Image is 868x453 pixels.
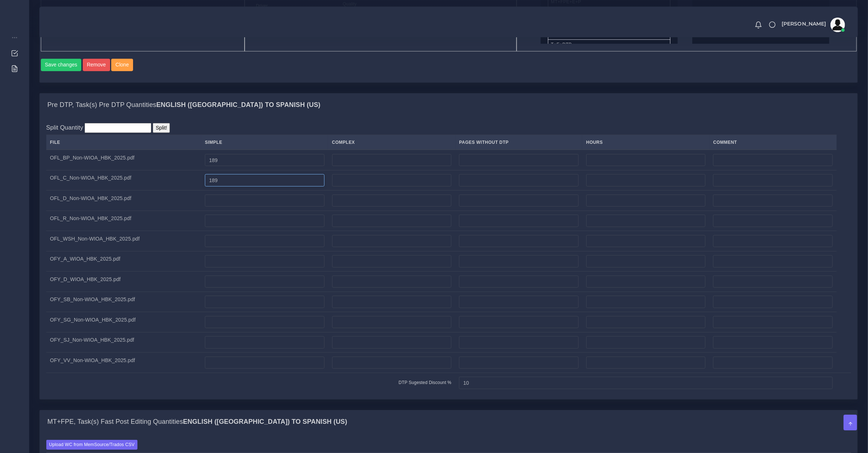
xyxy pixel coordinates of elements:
[328,135,455,150] th: Complex
[111,59,133,71] button: Clone
[111,59,134,71] a: Clone
[40,93,857,117] div: Pre DTP, Task(s) Pre DTP QuantitiesEnglish ([GEOGRAPHIC_DATA]) TO Spanish (US)
[41,59,82,71] button: Save changes
[46,251,201,272] td: OFY_A_WIOA_HBK_2025.pdf
[47,418,347,426] h4: MT+FPE, Task(s) Fast Post Editing Quantities
[778,18,848,32] a: [PERSON_NAME]avatar
[46,191,201,211] td: OFL_D_Non-WIOA_HBK_2025.pdf
[46,440,138,450] label: Upload WC from MemSource/Trados CSV
[709,135,837,150] th: Comment
[46,231,201,252] td: OFL_WSH_Non-WIOA_HBK_2025.pdf
[830,18,845,32] img: avatar
[40,117,857,399] div: Pre DTP, Task(s) Pre DTP QuantitiesEnglish ([GEOGRAPHIC_DATA]) TO Spanish (US)
[153,123,170,133] input: Split!
[398,379,451,386] label: DTP Sugested Discount %
[183,418,347,425] b: English ([GEOGRAPHIC_DATA]) TO Spanish (US)
[83,59,110,71] button: Remove
[47,101,320,109] h4: Pre DTP, Task(s) Pre DTP Quantities
[455,135,583,150] th: Pages Without DTP
[46,272,201,292] td: OFY_D_WIOA_HBK_2025.pdf
[46,332,201,353] td: OFY_SJ_Non-WIOA_HBK_2025.pdf
[46,123,83,132] label: Split Quantity
[40,410,857,434] div: MT+FPE, Task(s) Fast Post Editing QuantitiesEnglish ([GEOGRAPHIC_DATA]) TO Spanish (US)
[582,135,709,150] th: Hours
[156,101,320,108] b: English ([GEOGRAPHIC_DATA]) TO Spanish (US)
[46,135,201,150] th: File
[201,135,328,150] th: Simple
[548,39,670,50] li: T+E+DTP
[46,292,201,312] td: OFY_SB_Non-WIOA_HBK_2025.pdf
[782,21,826,26] span: [PERSON_NAME]
[83,59,112,71] a: Remove
[46,150,201,170] td: OFL_BP_Non-WIOA_HBK_2025.pdf
[46,312,201,333] td: OFY_SG_Non-WIOA_HBK_2025.pdf
[46,211,201,231] td: OFL_R_Non-WIOA_HBK_2025.pdf
[46,353,201,373] td: OFY_VV_Non-WIOA_HBK_2025.pdf
[46,170,201,191] td: OFL_C_Non-WIOA_HBK_2025.pdf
